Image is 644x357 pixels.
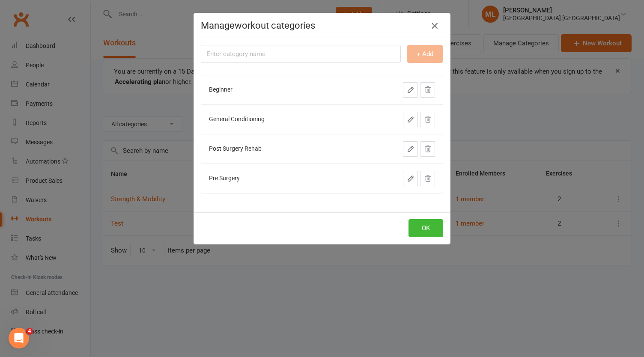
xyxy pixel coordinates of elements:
button: OK [408,219,443,237]
span: Post Surgery Rehab [209,145,262,152]
button: Close [428,19,441,33]
input: Enter category name [201,45,401,63]
h4: Manage workout categories [201,20,443,31]
span: Pre Surgery [209,175,240,181]
span: General Conditioning [209,116,265,122]
span: Beginner [209,86,233,93]
span: 4 [26,328,33,335]
iframe: Intercom live chat [9,328,29,348]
